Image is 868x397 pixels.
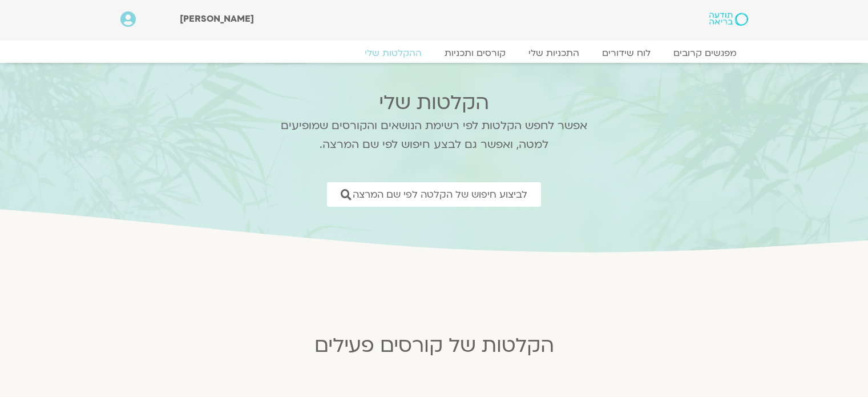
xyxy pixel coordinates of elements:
[662,47,748,59] a: מפגשים קרובים
[266,91,603,114] h2: הקלטות שלי
[353,189,527,200] span: לביצוע חיפוש של הקלטה לפי שם המרצה
[353,47,433,59] a: ההקלטות שלי
[120,47,748,59] nav: Menu
[591,47,662,59] a: לוח שידורים
[155,334,714,357] h2: הקלטות של קורסים פעילים
[327,182,541,207] a: לביצוע חיפוש של הקלטה לפי שם המרצה
[180,13,254,25] span: [PERSON_NAME]
[433,47,517,59] a: קורסים ותכניות
[517,47,591,59] a: התכניות שלי
[266,117,603,154] p: אפשר לחפש הקלטות לפי רשימת הנושאים והקורסים שמופיעים למטה, ואפשר גם לבצע חיפוש לפי שם המרצה.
